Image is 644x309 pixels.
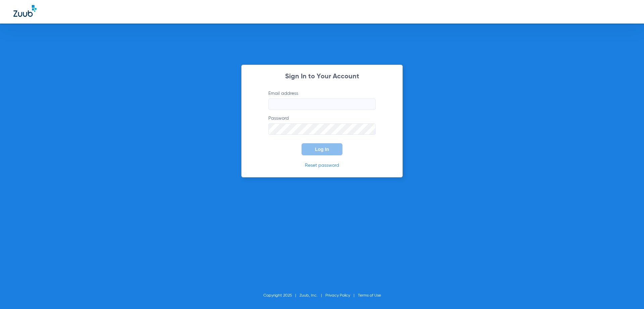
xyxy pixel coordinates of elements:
input: Email address [268,99,376,110]
li: Copyright 2025 [263,292,300,299]
button: Log In [302,143,342,155]
a: Reset password [305,163,339,168]
span: Log In [315,147,329,152]
img: Zuub Logo [13,5,37,17]
input: Password [268,123,376,135]
li: Zuub, Inc. [300,292,325,299]
label: Email address [268,90,376,110]
a: Privacy Policy [325,294,350,298]
h2: Sign In to Your Account [258,73,386,80]
label: Password [268,115,376,135]
a: Terms of Use [358,294,381,298]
